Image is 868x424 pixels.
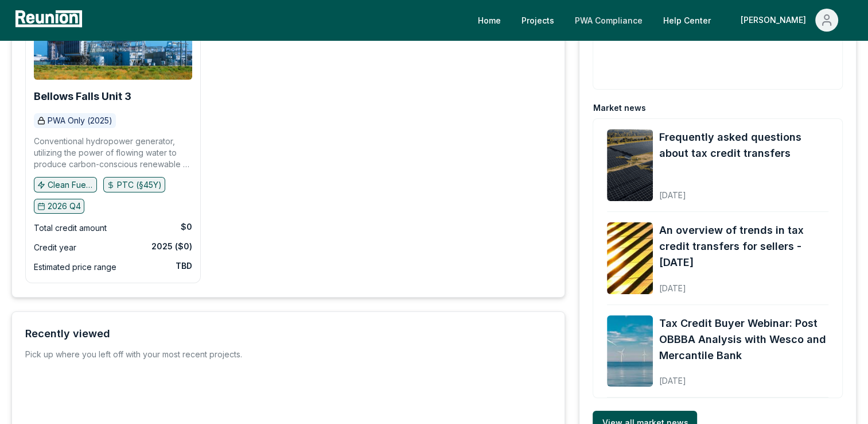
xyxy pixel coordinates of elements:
div: TBD [176,260,192,272]
div: Recently viewed [25,326,110,342]
a: Home [469,9,510,32]
button: 2026 Q4 [34,199,84,214]
div: [DATE] [659,181,828,201]
button: Clean Fuel Production, Hydropower [34,177,97,192]
a: Tax Credit Buyer Webinar: Post OBBBA Analysis with Wesco and Mercantile Bank [659,315,828,364]
b: Bellows Falls Unit 3 [34,90,131,102]
div: Estimated price range [34,260,116,274]
div: 2025 ($0) [151,241,192,252]
img: Frequently asked questions about tax credit transfers [607,129,653,201]
p: PWA Only (2025) [48,115,112,126]
p: Clean Fuel Production, Hydropower [48,179,94,191]
div: Pick up where you left off with your most recent projects. [25,349,242,360]
p: Conventional hydropower generator, utilizing the power of flowing water to produce carbon-conscio... [34,136,192,170]
div: Market news [593,102,645,114]
button: [PERSON_NAME] [731,9,847,32]
div: [DATE] [659,367,828,387]
div: $0 [181,221,192,233]
a: Help Center [654,9,720,32]
div: Total credit amount [34,221,107,235]
nav: Main [469,9,857,32]
div: [PERSON_NAME] [741,9,811,32]
a: An overview of trends in tax credit transfers for sellers - [DATE] [659,222,828,271]
img: Tax Credit Buyer Webinar: Post OBBBA Analysis with Wesco and Mercantile Bank [607,315,653,387]
img: An overview of trends in tax credit transfers for sellers - September 2025 [607,222,653,294]
p: 2026 Q4 [48,201,81,212]
a: Projects [512,9,563,32]
a: Frequently asked questions about tax credit transfers [659,129,828,161]
a: Bellows Falls Unit 3 [34,91,131,102]
div: [DATE] [659,274,828,294]
a: PWA Compliance [566,9,652,32]
p: PTC (§45Y) [117,179,162,191]
div: Credit year [34,241,76,255]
